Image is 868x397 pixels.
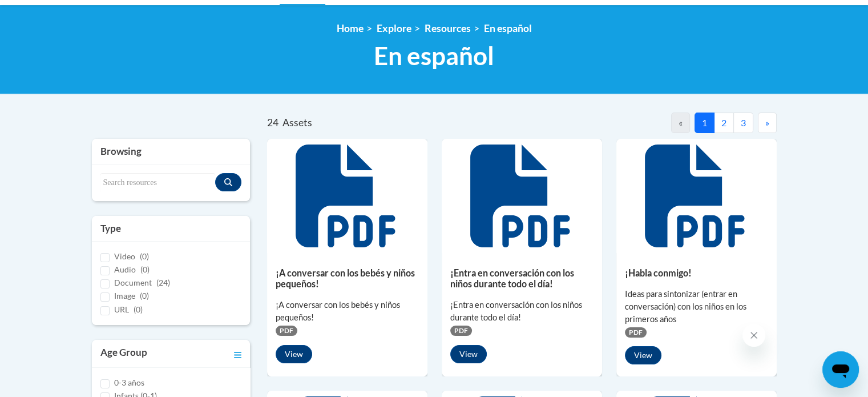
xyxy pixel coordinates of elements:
span: (0) [140,264,150,274]
span: (0) [140,251,149,261]
span: PDF [625,327,647,338]
span: PDF [276,326,297,336]
span: Video [114,251,135,261]
button: 3 [733,113,753,133]
button: View [276,345,312,363]
span: Hi. How can we help? [7,8,92,17]
button: Next [758,113,777,133]
button: 2 [714,113,734,133]
button: View [625,346,661,364]
iframe: Button to launch messaging window [822,351,859,388]
nav: Pagination Navigation [522,113,776,133]
a: Home [337,22,364,34]
span: (0) [134,304,143,314]
a: Resources [425,22,471,34]
div: Ideas para sintonizar (entrar en conversación) con los niños en los primeros años [625,288,768,326]
span: PDF [450,326,472,336]
h3: Browsing [100,145,242,158]
div: ¡A conversar con los bebés y niños pequeños! [276,299,419,324]
a: En español [484,22,532,34]
h5: ¡A conversar con los bebés y niños pequeños! [276,267,419,290]
span: Document [114,278,152,287]
span: 24 [267,117,278,129]
a: Explore [377,22,411,34]
a: Toggle collapse [234,346,241,362]
span: » [765,117,769,128]
h3: Age Group [100,346,147,362]
span: Audio [114,264,136,274]
span: (24) [156,278,170,287]
button: View [450,345,487,363]
div: ¡Entra en conversación con los niños durante todo el día! [450,299,594,324]
iframe: Close message [742,324,765,347]
span: En español [374,41,494,71]
button: 1 [695,113,714,133]
button: Search resources [215,173,241,191]
span: Image [114,291,135,300]
input: Search resources [100,173,216,193]
h3: Type [100,222,242,235]
label: 0-3 años [114,376,144,389]
span: (0) [140,291,149,300]
span: URL [114,304,129,314]
h5: ¡Entra en conversación con los niños durante todo el día! [450,267,594,290]
h5: ¡Habla conmigo! [625,267,768,278]
span: Assets [282,117,312,129]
